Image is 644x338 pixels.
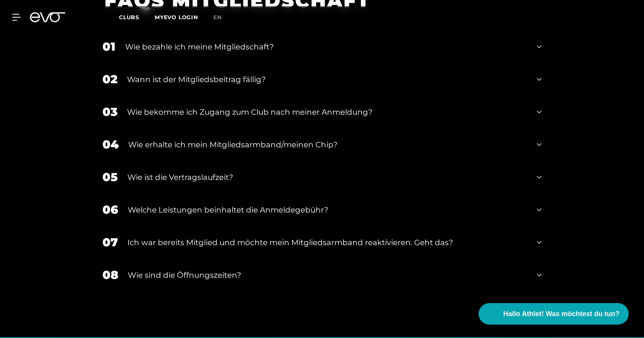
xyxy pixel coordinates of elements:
div: 07 [102,234,118,251]
div: 06 [102,201,118,218]
div: 08 [102,266,118,284]
a: en [213,13,231,22]
div: Welche Leistungen beinhaltet die Anmeldegebühr? [128,204,527,216]
div: Ich war bereits Mitglied und möchte mein Mitgliedsarmband reaktivieren. Geht das? [127,237,527,248]
div: 05 [102,168,118,186]
div: 01 [102,38,116,55]
div: 02 [102,71,117,88]
div: Wie erhalte ich mein Mitgliedsarmband/meinen Chip? [128,139,527,150]
span: Clubs [119,14,139,21]
a: Clubs [119,13,155,21]
span: en [213,14,222,21]
div: 03 [102,103,117,120]
a: MYEVO LOGIN [155,14,198,21]
div: Wie sind die Öffnungszeiten? [128,269,527,281]
div: 04 [102,136,119,153]
div: Wie bezahle ich meine Mitgliedschaft? [125,41,527,53]
div: Wie ist die Vertragslaufzeit? [127,171,527,183]
button: Hallo Athlet! Was möchtest du tun? [479,303,629,325]
span: Hallo Athlet! Was möchtest du tun? [503,309,619,319]
div: Wann ist der Mitgliedsbeitrag fällig? [127,74,527,85]
div: Wie bekomme ich Zugang zum Club nach meiner Anmeldung? [127,106,527,118]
